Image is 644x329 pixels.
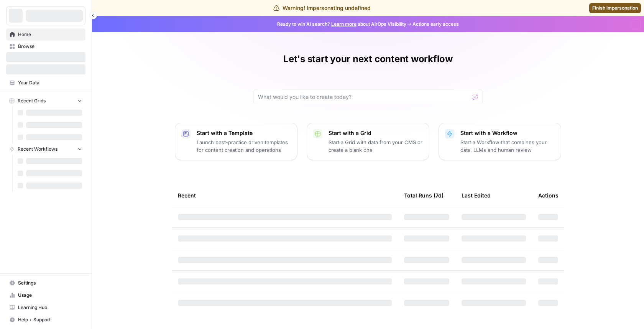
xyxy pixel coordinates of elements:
p: Start a Grid with data from your CMS or create a blank one [329,138,423,154]
button: Start with a WorkflowStart a Workflow that combines your data, LLMs and human review [439,123,561,160]
button: Recent Grids [6,95,85,107]
p: Launch best-practice driven templates for content creation and operations [197,138,291,154]
button: Start with a TemplateLaunch best-practice driven templates for content creation and operations [175,123,297,160]
span: Recent Workflows [18,146,58,153]
a: Learn more [331,21,356,27]
span: Help + Support [18,316,82,323]
a: Home [6,28,85,41]
span: Settings [18,280,82,286]
a: Learning Hub [6,301,85,314]
span: Your Data [18,79,82,86]
button: Recent Workflows [6,143,85,155]
div: Actions [538,185,559,206]
input: What would you like to create today? [258,93,469,101]
a: Your Data [6,77,85,89]
h1: Let's start your next content workflow [283,53,453,65]
p: Start with a Workflow [460,129,555,137]
span: Recent Grids [18,97,46,104]
span: Finish impersonation [592,5,638,12]
div: Recent [178,185,392,206]
button: Help + Support [6,314,85,326]
a: Usage [6,289,85,301]
button: Start with a GridStart a Grid with data from your CMS or create a blank one [307,123,429,160]
div: Total Runs (7d) [404,185,444,206]
span: Usage [18,292,82,299]
span: Home [18,31,82,38]
a: Finish impersonation [589,3,641,13]
div: Warning! Impersonating undefined [273,4,371,12]
p: Start a Workflow that combines your data, LLMs and human review [460,138,555,154]
span: Browse [18,43,82,50]
p: Start with a Grid [329,129,423,137]
a: Browse [6,40,85,53]
div: Last Edited [462,185,491,206]
span: Ready to win AI search? about AirOps Visibility [277,21,406,28]
span: Learning Hub [18,304,82,311]
span: Actions early access [412,21,459,28]
a: Settings [6,277,85,289]
p: Start with a Template [197,129,291,137]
